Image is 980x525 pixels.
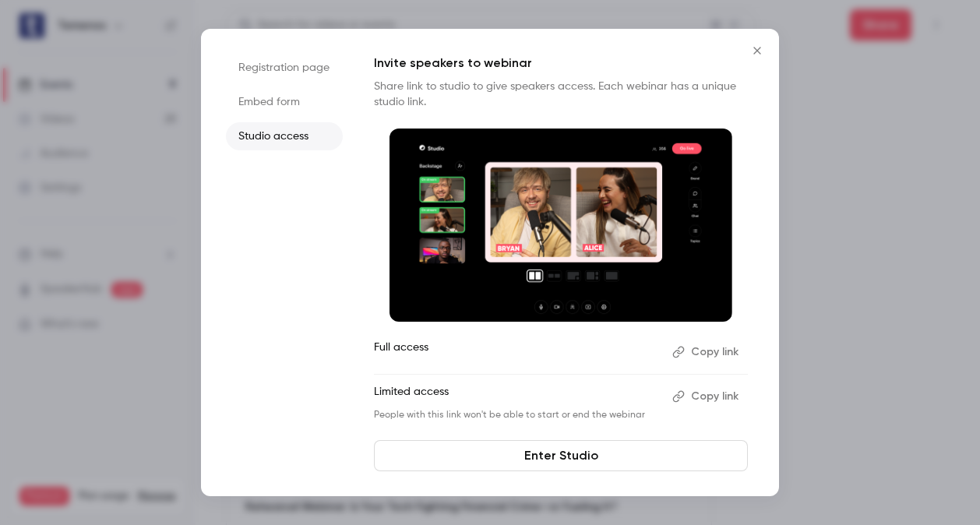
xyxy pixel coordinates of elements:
li: Registration page [226,54,343,82]
li: Studio access [226,122,343,150]
button: Close [742,35,773,66]
button: Copy link [666,340,748,365]
img: Invite speakers to webinar [390,129,732,322]
p: Share link to studio to give speakers access. Each webinar has a unique studio link. [374,79,748,110]
li: Embed form [226,88,343,116]
a: Enter Studio [374,440,748,471]
p: People with this link won't be able to start or end the webinar [374,409,660,421]
p: Limited access [374,384,660,409]
p: Full access [374,340,660,365]
p: Invite speakers to webinar [374,54,748,72]
button: Copy link [666,384,748,409]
